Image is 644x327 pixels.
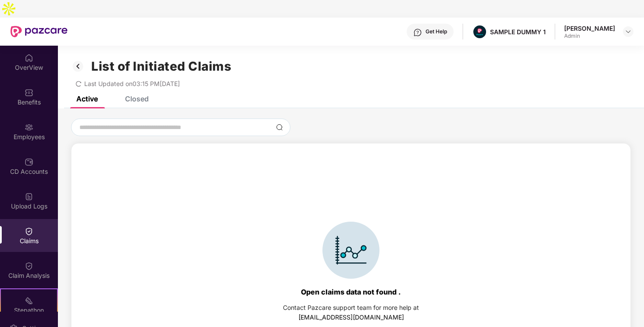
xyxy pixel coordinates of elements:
[25,54,33,62] img: svg+xml;base64,PHN2ZyBpZD0iSG9tZSIgeG1sbnM9Imh0dHA6Ly93d3cudzMub3JnLzIwMDAvc3ZnIiB3aWR0aD0iMjAiIG...
[125,94,149,103] div: Closed
[91,59,231,74] h1: List of Initiated Claims
[1,306,57,315] div: Stepathon
[11,26,68,37] img: New Pazcare Logo
[322,222,379,279] img: svg+xml;base64,PHN2ZyBpZD0iSWNvbl9DbGFpbSIgZGF0YS1uYW1lPSJJY29uIENsYWltIiB4bWxucz0iaHR0cDovL3d3dy...
[25,296,33,305] img: svg+xml;base64,PHN2ZyB4bWxucz0iaHR0cDovL3d3dy53My5vcmcvMjAwMC9zdmciIHdpZHRoPSIyMSIgaGVpZ2h0PSIyMC...
[25,158,33,166] img: svg+xml;base64,PHN2ZyBpZD0iQ0RfQWNjb3VudHMiIGRhdGEtbmFtZT0iQ0QgQWNjb3VudHMiIHhtbG5zPSJodHRwOi8vd3...
[490,28,546,36] div: SAMPLE DUMMY 1
[473,25,486,38] img: Pazcare_Alternative_logo-01-01.png
[25,88,33,97] img: svg+xml;base64,PHN2ZyBpZD0iQmVuZWZpdHMiIHhtbG5zPSJodHRwOi8vd3d3LnczLm9yZy8yMDAwL3N2ZyIgd2lkdGg9Ij...
[75,80,82,87] span: redo
[25,123,33,132] img: svg+xml;base64,PHN2ZyBpZD0iRW1wbG95ZWVzIiB4bWxucz0iaHR0cDovL3d3dy53My5vcmcvMjAwMC9zdmciIHdpZHRoPS...
[25,227,33,236] img: svg+xml;base64,PHN2ZyBpZD0iQ2xhaW0iIHhtbG5zPSJodHRwOi8vd3d3LnczLm9yZy8yMDAwL3N2ZyIgd2lkdGg9IjIwIi...
[564,24,615,32] div: [PERSON_NAME]
[76,94,98,103] div: Active
[25,192,33,201] img: svg+xml;base64,PHN2ZyBpZD0iVXBsb2FkX0xvZ3MiIGRhdGEtbmFtZT0iVXBsb2FkIExvZ3MiIHhtbG5zPSJodHRwOi8vd3...
[25,262,33,270] img: svg+xml;base64,PHN2ZyBpZD0iQ2xhaW0iIHhtbG5zPSJodHRwOi8vd3d3LnczLm9yZy8yMDAwL3N2ZyIgd2lkdGg9IjIwIi...
[301,287,401,296] div: Open claims data not found .
[426,28,447,35] div: Get Help
[298,313,404,321] a: [EMAIL_ADDRESS][DOMAIN_NAME]
[84,80,180,87] span: Last Updated on 03:15 PM[DATE]
[283,303,419,313] div: Contact Pazcare support team for more help at
[564,32,615,40] div: Admin
[413,28,422,37] img: svg+xml;base64,PHN2ZyBpZD0iSGVscC0zMngzMiIgeG1sbnM9Imh0dHA6Ly93d3cudzMub3JnLzIwMDAvc3ZnIiB3aWR0aD...
[71,59,85,74] img: svg+xml;base64,PHN2ZyB3aWR0aD0iMzIiIGhlaWdodD0iMzIiIHZpZXdCb3g9IjAgMCAzMiAzMiIgZmlsbD0ibm9uZSIgeG...
[625,28,632,35] img: svg+xml;base64,PHN2ZyBpZD0iRHJvcGRvd24tMzJ4MzIiIHhtbG5zPSJodHRwOi8vd3d3LnczLm9yZy8yMDAwL3N2ZyIgd2...
[276,124,283,131] img: svg+xml;base64,PHN2ZyBpZD0iU2VhcmNoLTMyeDMyIiB4bWxucz0iaHR0cDovL3d3dy53My5vcmcvMjAwMC9zdmciIHdpZH...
